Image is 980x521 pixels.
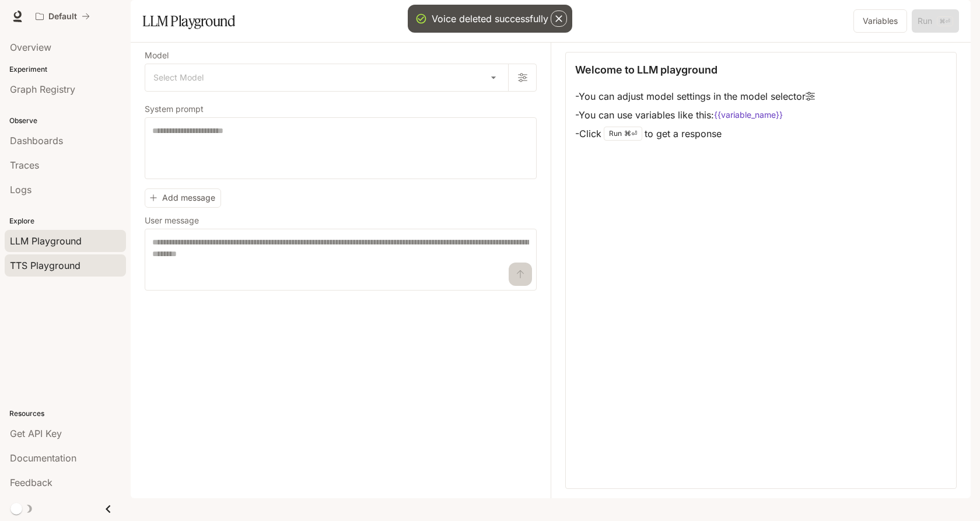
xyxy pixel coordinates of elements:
[153,72,204,83] span: Select Model
[575,124,815,143] li: - Click to get a response
[145,105,204,113] p: System prompt
[624,130,637,137] p: ⌘⏎
[604,127,642,141] div: Run
[575,106,815,124] li: - You can use variables like this:
[30,5,95,28] button: All workspaces
[145,188,221,208] button: Add message
[575,87,815,106] li: - You can adjust model settings in the model selector
[853,9,907,33] button: Variables
[575,62,717,78] p: Welcome to LLM playground
[142,9,235,33] h1: LLM Playground
[48,12,77,22] p: Default
[145,64,508,91] div: Select Model
[145,51,169,60] p: Model
[432,12,548,26] div: Voice deleted successfully
[714,109,783,121] code: {{variable_name}}
[145,216,199,225] p: User message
